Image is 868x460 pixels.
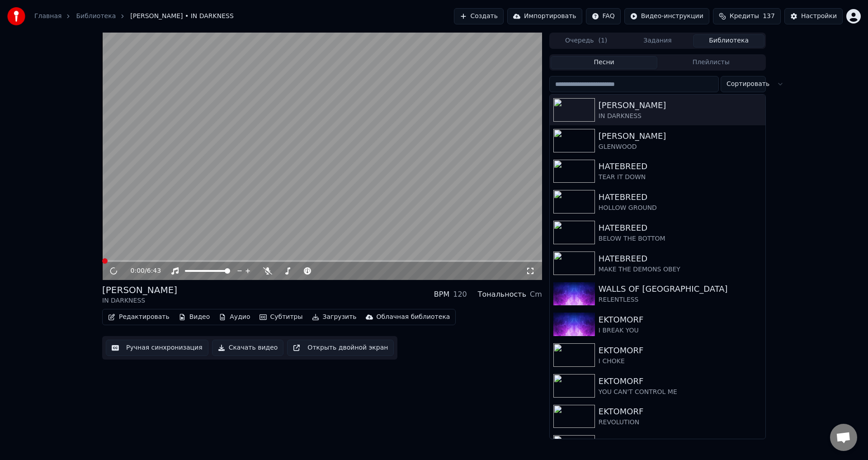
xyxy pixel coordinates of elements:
span: Сортировать [726,80,769,89]
div: YOU CAN'T CONTROL ME [599,388,762,397]
div: I CHOKE [599,357,762,366]
button: Настройки [784,8,843,24]
span: Кредиты [730,12,759,21]
button: Видео-инструкции [624,8,709,24]
div: GLENWOOD [599,142,762,152]
div: EKTOMORF [599,375,762,388]
img: youka [7,7,25,25]
button: Загрузить [308,311,360,323]
button: Ручная синхронизация [106,340,208,356]
div: HATEBREED [599,252,762,265]
button: Скачать видео [212,340,284,356]
div: 120 [453,289,467,300]
div: I BREAK YOU [599,326,762,335]
div: HATEBREED [599,222,762,234]
div: REVOLUTION [599,418,762,427]
button: Видео [175,311,214,323]
nav: breadcrumb [34,12,234,21]
button: FAQ [586,8,621,24]
div: WALLS OF [GEOGRAPHIC_DATA] [599,283,762,295]
div: EKTOMORF [599,436,762,449]
span: 137 [763,12,775,21]
div: Облачная библиотека [377,313,450,322]
button: Задания [622,34,693,47]
div: HATEBREED [599,160,762,173]
button: Создать [454,8,504,24]
button: Открыть двойной экран [287,340,394,356]
div: RELENTLESS [599,295,762,304]
button: Редактировать [104,311,173,323]
div: [PERSON_NAME] [599,130,762,142]
div: MAKE THE DEMONS OBEY [599,265,762,274]
div: / [131,266,152,275]
button: Песни [551,56,658,69]
div: EKTOMORF [599,405,762,418]
div: IN DARKNESS [599,112,762,121]
div: EKTOMORF [599,313,762,326]
a: Библиотека [76,12,116,21]
span: [PERSON_NAME] • IN DARKNESS [130,12,234,21]
div: HATEBREED [599,191,762,204]
div: [PERSON_NAME] [102,284,177,296]
button: Плейлисты [657,56,764,69]
div: Настройки [801,12,837,21]
div: EKTOMORF [599,344,762,357]
span: ( 1 ) [598,36,607,45]
a: Главная [34,12,61,21]
div: Открытый чат [830,424,857,451]
div: IN DARKNESS [102,296,177,305]
div: BELOW THE BOTTOM [599,234,762,243]
div: HOLLOW GROUND [599,204,762,213]
div: [PERSON_NAME] [599,99,762,112]
div: BPM [434,289,449,300]
div: Тональность [478,289,526,300]
button: Кредиты137 [713,8,781,24]
div: TEAR IT DOWN [599,173,762,182]
span: 0:00 [131,266,145,275]
span: 6:43 [147,266,161,275]
div: Cm [530,289,542,300]
button: Библиотека [693,34,764,47]
button: Импортировать [507,8,582,24]
button: Очередь [551,34,622,47]
button: Аудио [215,311,254,323]
button: Субтитры [256,311,307,323]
